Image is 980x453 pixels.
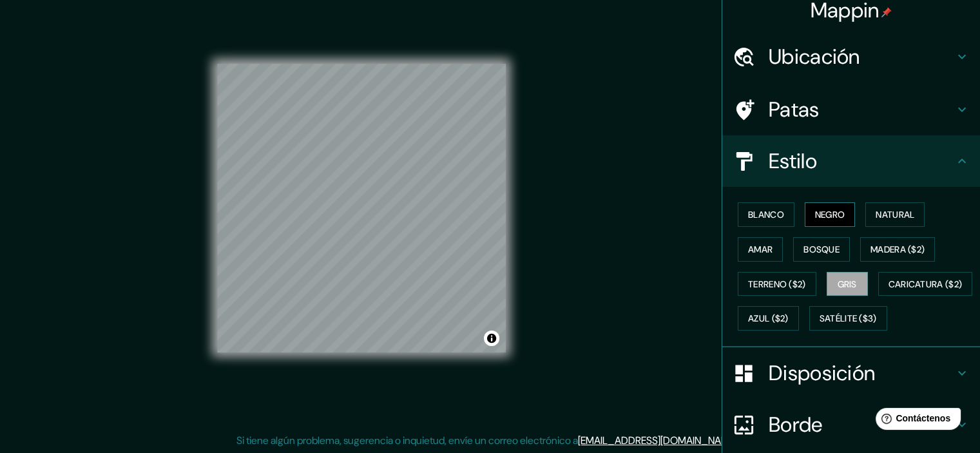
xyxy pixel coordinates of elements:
button: Blanco [738,202,794,227]
font: Azul ($2) [748,313,789,325]
img: pin-icon.png [881,7,892,17]
button: Madera ($2) [860,237,935,262]
font: Blanco [748,209,784,220]
font: Caricatura ($2) [889,278,963,290]
button: Gris [827,272,868,296]
font: Negro [815,209,845,220]
a: [EMAIL_ADDRESS][DOMAIN_NAME] [578,434,737,447]
font: Patas [769,96,820,123]
font: Borde [769,411,823,438]
button: Amar [738,237,783,262]
font: Bosque [803,244,840,255]
button: Satélite ($3) [809,306,887,331]
font: Ubicación [769,43,860,70]
canvas: Mapa [217,64,506,352]
button: Caricatura ($2) [878,272,973,296]
button: Bosque [793,237,850,262]
font: Gris [838,278,857,290]
div: Borde [722,399,980,450]
div: Estilo [722,135,980,187]
div: Patas [722,84,980,135]
font: Disposición [769,360,875,387]
font: Estilo [769,148,817,175]
button: Terreno ($2) [738,272,816,296]
font: Madera ($2) [870,244,925,255]
font: Terreno ($2) [748,278,806,290]
font: Natural [876,209,914,220]
button: Natural [865,202,925,227]
div: Disposición [722,347,980,399]
button: Azul ($2) [738,306,799,331]
button: Activar o desactivar atribución [484,331,499,346]
font: Si tiene algún problema, sugerencia o inquietud, envíe un correo electrónico a [236,434,578,447]
div: Ubicación [722,31,980,82]
button: Negro [805,202,856,227]
font: Amar [748,244,773,255]
iframe: Lanzador de widgets de ayuda [865,403,966,439]
font: Satélite ($3) [820,313,877,325]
